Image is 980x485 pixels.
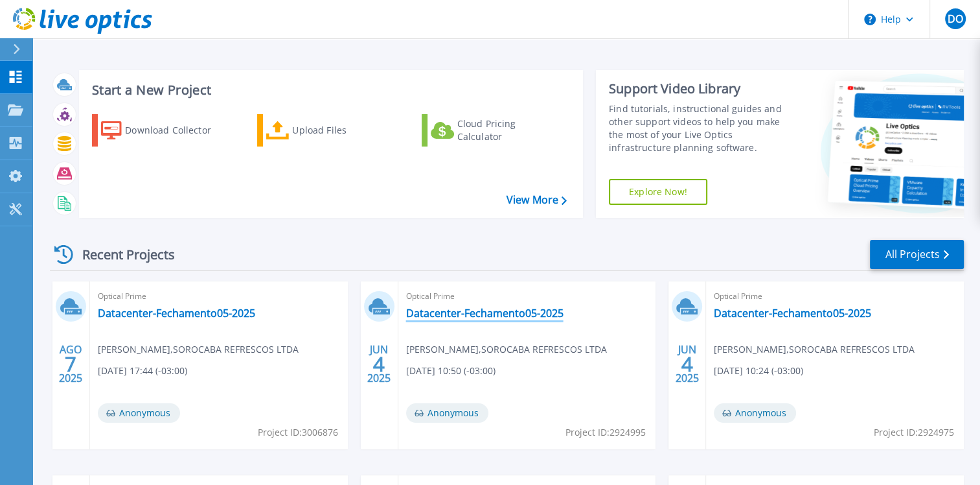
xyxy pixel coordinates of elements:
div: JUN 2025 [367,340,391,388]
a: Upload Files [257,114,402,147]
div: AGO 2025 [58,340,83,388]
span: [PERSON_NAME] , SOROCABA REFRESCOS LTDA [98,342,299,357]
span: 7 [65,359,76,370]
div: Recent Projects [50,239,192,270]
span: [DATE] 10:50 (-03:00) [406,364,496,378]
span: 4 [373,359,385,370]
span: [PERSON_NAME] , SOROCABA REFRESCOS LTDA [406,342,607,357]
span: [DATE] 10:24 (-03:00) [714,364,803,378]
a: View More [507,194,567,206]
span: Anonymous [98,403,180,423]
a: Cloud Pricing Calculator [422,114,566,147]
span: Optical Prime [98,289,340,303]
span: Optical Prime [714,289,956,303]
h3: Start a New Project [92,83,566,97]
div: JUN 2025 [675,340,700,388]
a: Datacenter-Fechamento05-2025 [714,307,871,320]
a: Explore Now! [609,179,707,205]
span: [PERSON_NAME] , SOROCABA REFRESCOS LTDA [714,342,915,357]
div: Download Collector [125,117,229,143]
span: Project ID: 3006876 [258,425,338,440]
div: Support Video Library [609,80,793,97]
a: All Projects [870,240,964,269]
a: Download Collector [92,114,236,147]
a: Datacenter-Fechamento05-2025 [98,307,255,320]
span: Optical Prime [406,289,648,303]
div: Upload Files [292,117,396,143]
span: [DATE] 17:44 (-03:00) [98,364,187,378]
span: 4 [681,359,693,370]
span: Project ID: 2924995 [565,425,646,440]
span: DO [947,14,963,24]
span: Anonymous [714,403,796,423]
span: Anonymous [406,403,488,423]
span: Project ID: 2924975 [874,425,954,440]
div: Find tutorials, instructional guides and other support videos to help you make the most of your L... [609,102,793,154]
a: Datacenter-Fechamento05-2025 [406,307,564,320]
div: Cloud Pricing Calculator [457,117,561,143]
